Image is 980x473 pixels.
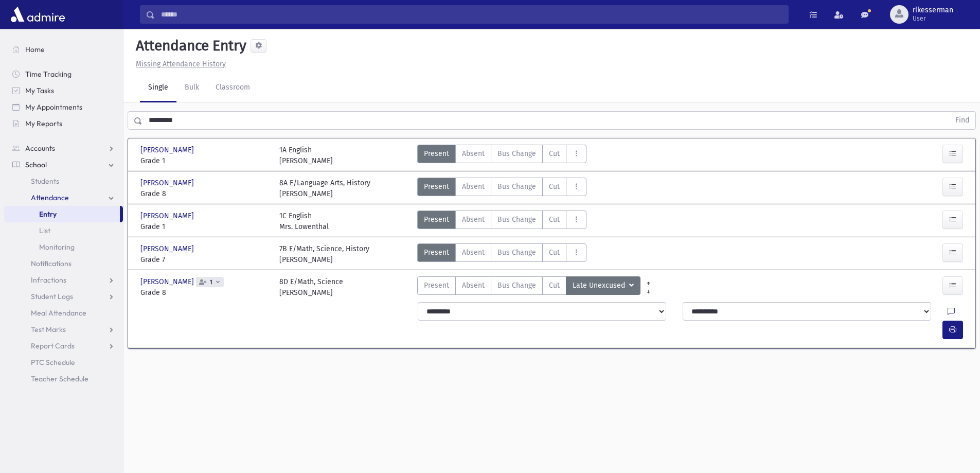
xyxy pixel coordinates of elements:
[497,247,536,258] span: Bus Change
[4,206,120,222] a: Entry
[424,148,449,159] span: Present
[140,188,269,199] span: Grade 8
[4,305,123,321] a: Meal Attendance
[424,247,449,258] span: Present
[279,276,343,298] div: 8D E/Math, Science [PERSON_NAME]
[140,276,196,287] span: [PERSON_NAME]
[4,288,123,305] a: Student Logs
[424,214,449,225] span: Present
[140,287,269,298] span: Grade 8
[417,211,586,232] div: AttTypes
[417,145,586,166] div: AttTypes
[549,280,560,291] span: Cut
[4,371,123,387] a: Teacher Schedule
[913,6,953,14] span: rlkesserman
[31,193,69,202] span: Attendance
[132,60,226,68] a: Missing Attendance History
[31,358,75,367] span: PTC Schedule
[4,338,123,354] a: Report Cards
[140,74,176,102] a: Single
[497,280,536,291] span: Bus Change
[31,341,75,351] span: Report Cards
[31,259,72,268] span: Notifications
[279,211,329,232] div: 1C English Mrs. Lowenthal
[31,177,59,186] span: Students
[132,37,246,55] h5: Attendance Entry
[417,243,586,265] div: AttTypes
[4,321,123,338] a: Test Marks
[140,211,196,221] span: [PERSON_NAME]
[25,160,47,169] span: School
[4,222,123,239] a: List
[31,308,86,318] span: Meal Attendance
[462,181,485,192] span: Absent
[279,243,369,265] div: 7B E/Math, Science, History [PERSON_NAME]
[417,276,640,298] div: AttTypes
[949,112,975,129] button: Find
[497,148,536,159] span: Bus Change
[279,178,370,199] div: 8A E/Language Arts, History [PERSON_NAME]
[913,14,953,23] span: User
[549,214,560,225] span: Cut
[4,354,123,371] a: PTC Schedule
[39,242,75,252] span: Monitoring
[31,374,88,383] span: Teacher Schedule
[140,145,196,155] span: [PERSON_NAME]
[25,144,55,153] span: Accounts
[136,60,226,68] u: Missing Attendance History
[424,280,449,291] span: Present
[176,74,207,102] a: Bulk
[25,69,72,79] span: Time Tracking
[140,155,269,166] span: Grade 1
[4,41,123,58] a: Home
[462,280,485,291] span: Absent
[462,148,485,159] span: Absent
[31,292,73,301] span: Student Logs
[424,181,449,192] span: Present
[208,279,215,286] span: 1
[39,226,50,235] span: List
[417,178,586,199] div: AttTypes
[140,178,196,188] span: [PERSON_NAME]
[4,115,123,132] a: My Reports
[39,209,57,219] span: Entry
[4,66,123,82] a: Time Tracking
[31,325,66,334] span: Test Marks
[4,140,123,156] a: Accounts
[4,156,123,173] a: School
[497,214,536,225] span: Bus Change
[566,276,640,295] button: Late Unexcused
[279,145,333,166] div: 1A English [PERSON_NAME]
[4,255,123,272] a: Notifications
[549,148,560,159] span: Cut
[25,45,45,54] span: Home
[549,247,560,258] span: Cut
[462,214,485,225] span: Absent
[8,4,67,25] img: AdmirePro
[573,280,627,291] span: Late Unexcused
[207,74,258,102] a: Classroom
[4,239,123,255] a: Monitoring
[31,275,66,285] span: Infractions
[140,221,269,232] span: Grade 1
[140,254,269,265] span: Grade 7
[4,173,123,189] a: Students
[140,243,196,254] span: [PERSON_NAME]
[497,181,536,192] span: Bus Change
[4,82,123,99] a: My Tasks
[155,5,788,24] input: Search
[4,272,123,288] a: Infractions
[25,102,82,112] span: My Appointments
[462,247,485,258] span: Absent
[4,189,123,206] a: Attendance
[25,86,54,95] span: My Tasks
[25,119,62,128] span: My Reports
[549,181,560,192] span: Cut
[4,99,123,115] a: My Appointments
